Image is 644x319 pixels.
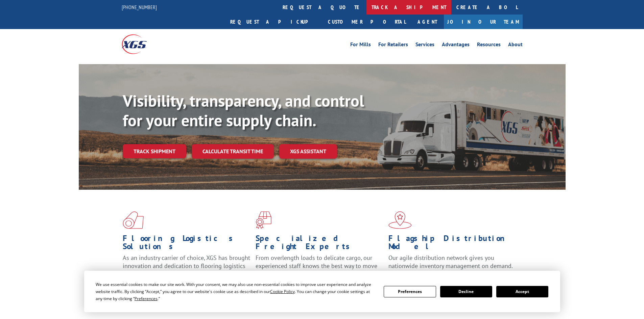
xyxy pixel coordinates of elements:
div: We use essential cookies to make our site work. With your consent, we may also use non-essential ... [96,281,376,302]
a: Request a pickup [225,15,323,29]
a: Agent [411,15,444,29]
a: For Retailers [378,42,408,49]
img: xgs-icon-flagship-distribution-model-red [388,211,412,229]
button: Preferences [384,286,436,297]
span: Preferences [135,296,158,301]
button: Decline [440,286,492,297]
span: Our agile distribution network gives you nationwide inventory management on demand. [388,254,513,270]
a: About [508,42,523,49]
p: From overlength loads to delicate cargo, our experienced staff knows the best way to move your fr... [256,254,383,284]
button: Accept [496,286,548,297]
img: xgs-icon-focused-on-flooring-red [256,211,271,229]
a: For Mills [350,42,371,49]
a: Join Our Team [444,15,523,29]
span: Cookie Policy [270,289,295,294]
h1: Specialized Freight Experts [256,234,383,254]
a: Resources [477,42,501,49]
a: [PHONE_NUMBER] [122,4,157,10]
a: Advantages [442,42,470,49]
span: As an industry carrier of choice, XGS has brought innovation and dedication to flooring logistics... [123,254,250,278]
a: Calculate transit time [192,144,274,159]
h1: Flooring Logistics Solutions [123,234,251,254]
b: Visibility, transparency, and control for your entire supply chain. [123,90,364,131]
a: Customer Portal [323,15,411,29]
a: Track shipment [123,144,186,158]
a: XGS ASSISTANT [279,144,337,159]
h1: Flagship Distribution Model [388,234,516,254]
a: Services [415,42,434,49]
img: xgs-icon-total-supply-chain-intelligence-red [123,211,144,229]
div: Cookie Consent Prompt [84,271,560,312]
